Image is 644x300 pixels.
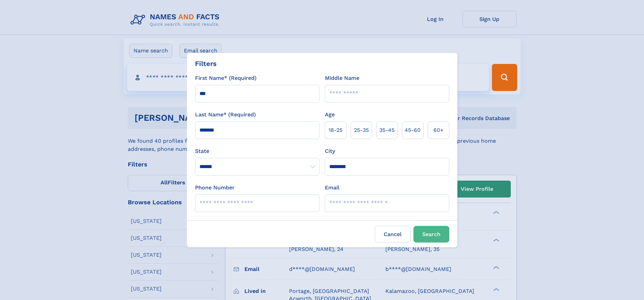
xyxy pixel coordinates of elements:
[325,184,339,192] label: Email
[325,111,335,119] label: Age
[354,126,369,134] span: 25‑35
[325,74,359,82] label: Middle Name
[329,126,342,134] span: 18‑25
[375,226,411,243] label: Cancel
[195,74,257,82] label: First Name* (Required)
[195,147,319,155] label: State
[195,111,256,119] label: Last Name* (Required)
[195,184,235,192] label: Phone Number
[325,147,335,155] label: City
[195,59,217,69] div: Filters
[433,126,444,134] span: 60+
[413,226,449,243] button: Search
[405,126,421,134] span: 45‑60
[379,126,395,134] span: 35‑45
